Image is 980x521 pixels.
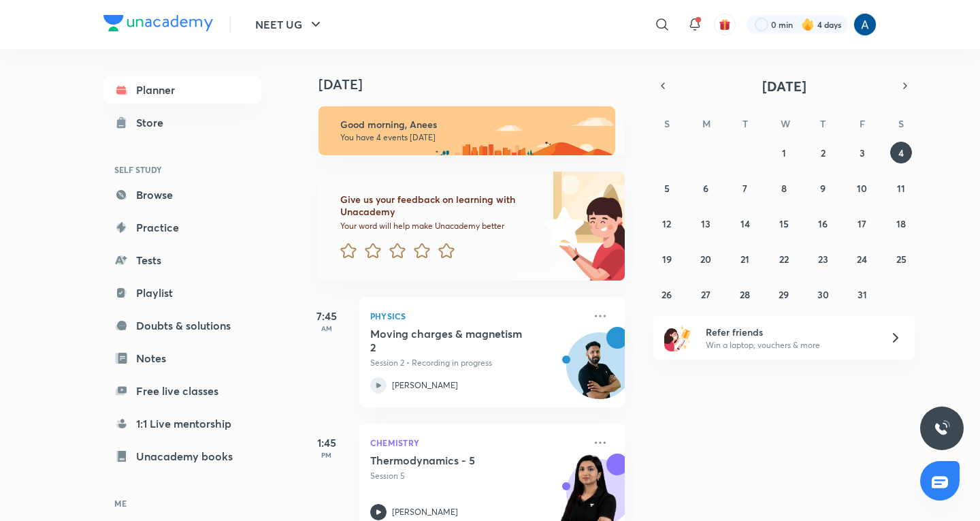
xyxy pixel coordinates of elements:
[740,288,750,301] abbr: October 28, 2025
[860,146,865,159] abbr: October 3, 2025
[672,76,896,95] button: [DATE]
[851,142,873,163] button: October 3, 2025
[103,312,261,339] a: Doubts & solutions
[103,15,213,35] a: Company Logo
[299,435,354,451] h5: 1:45
[103,345,261,372] a: Notes
[812,212,834,234] button: October 16, 2025
[740,253,749,266] abbr: October 21, 2025
[136,114,171,131] div: Store
[103,279,261,306] a: Playlist
[734,177,756,199] button: October 7, 2025
[703,182,708,195] abbr: October 6, 2025
[898,146,904,159] abbr: October 4, 2025
[247,11,332,38] button: NEET UG
[897,182,905,195] abbr: October 11, 2025
[103,76,261,104] a: Planner
[695,248,717,270] button: October 20, 2025
[656,212,678,234] button: October 12, 2025
[370,327,540,354] h5: Moving charges & magnetism 2
[801,18,815,31] img: streak
[664,182,670,195] abbr: October 5, 2025
[103,15,213,31] img: Company Logo
[857,182,867,195] abbr: October 10, 2025
[299,451,354,459] p: PM
[370,308,584,324] p: Physics
[714,14,736,35] button: avatar
[812,142,834,163] button: October 2, 2025
[890,248,912,270] button: October 25, 2025
[662,253,672,266] abbr: October 19, 2025
[103,443,261,470] a: Unacademy books
[497,172,625,281] img: feedback_image
[896,217,906,230] abbr: October 18, 2025
[779,253,789,266] abbr: October 22, 2025
[773,248,795,270] button: October 22, 2025
[702,117,710,130] abbr: Monday
[820,117,826,130] abbr: Thursday
[851,283,873,305] button: October 31, 2025
[701,217,710,230] abbr: October 13, 2025
[370,470,584,482] p: Session 5
[857,253,867,266] abbr: October 24, 2025
[695,177,717,199] button: October 6, 2025
[818,253,828,266] abbr: October 23, 2025
[773,283,795,305] button: October 29, 2025
[762,77,806,95] span: [DATE]
[820,182,826,195] abbr: October 9, 2025
[701,288,710,301] abbr: October 27, 2025
[781,182,787,195] abbr: October 8, 2025
[103,109,261,136] a: Store
[706,325,873,339] h6: Refer friends
[896,253,906,266] abbr: October 25, 2025
[890,177,912,199] button: October 11, 2025
[812,177,834,199] button: October 9, 2025
[890,142,912,163] button: October 4, 2025
[370,357,584,369] p: Session 2 • Recording in progress
[664,117,670,130] abbr: Sunday
[857,288,867,301] abbr: October 31, 2025
[103,181,261,208] a: Browse
[740,217,750,230] abbr: October 14, 2025
[742,117,748,130] abbr: Tuesday
[734,212,756,234] button: October 14, 2025
[370,435,584,451] p: Chemistry
[661,288,672,301] abbr: October 26, 2025
[700,253,711,266] abbr: October 20, 2025
[662,217,671,230] abbr: October 12, 2025
[695,212,717,234] button: October 13, 2025
[299,324,354,332] p: AM
[812,283,834,305] button: October 30, 2025
[934,420,950,437] img: ttu
[392,506,458,518] p: [PERSON_NAME]
[103,158,261,181] h6: SELF STUDY
[860,117,865,130] abbr: Friday
[299,308,354,324] h5: 7:45
[656,177,678,199] button: October 5, 2025
[340,221,539,232] p: Your word will help make Unacademy better
[821,146,826,159] abbr: October 2, 2025
[318,76,638,93] h4: [DATE]
[812,248,834,270] button: October 23, 2025
[898,117,904,130] abbr: Saturday
[103,247,261,274] a: Tests
[779,288,789,301] abbr: October 29, 2025
[742,182,747,195] abbr: October 7, 2025
[818,217,828,230] abbr: October 16, 2025
[773,212,795,234] button: October 15, 2025
[853,13,877,36] img: Anees Ahmed
[782,146,786,159] abbr: October 1, 2025
[370,454,540,467] h5: Thermodynamics - 5
[851,177,873,199] button: October 10, 2025
[318,106,615,155] img: morning
[890,212,912,234] button: October 18, 2025
[857,217,866,230] abbr: October 17, 2025
[103,492,261,515] h6: ME
[734,248,756,270] button: October 21, 2025
[781,117,790,130] abbr: Wednesday
[719,18,731,31] img: avatar
[779,217,789,230] abbr: October 15, 2025
[103,214,261,241] a: Practice
[103,410,261,437] a: 1:1 Live mentorship
[851,212,873,234] button: October 17, 2025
